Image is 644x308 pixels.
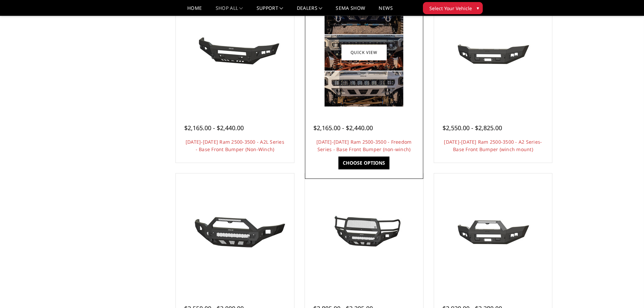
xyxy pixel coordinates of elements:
img: 2019-2025 Ram 2500-3500 - Freedom Series - Sport Front Bumper (non-winch) [181,207,289,258]
a: 2019-2025 Ram 2500-3500 - Freedom Series - Extreme Front Bumper (Non-Winch) 2019-2025 Ram 2500-35... [307,175,422,290]
a: Home [187,6,202,16]
a: News [379,6,392,16]
iframe: Chat Widget [610,276,644,308]
a: 2019-2025 Ram 2500-3500 - A2 Series - Sport Front Bumper (winch mount) 2019-2025 Ram 2500-3500 - ... [436,175,551,290]
a: Quick view [341,44,387,60]
img: 2019-2024 Ram 2500-3500 - A2L Series - Base Front Bumper (Non-Winch) [181,27,289,78]
a: [DATE]-[DATE] Ram 2500-3500 - A2L Series - Base Front Bumper (Non-Winch) [186,139,284,152]
a: Dealers [297,6,323,16]
a: shop all [216,6,243,16]
a: [DATE]-[DATE] Ram 2500-3500 - A2 Series- Base Front Bumper (winch mount) [444,139,542,152]
a: Support [257,6,283,16]
a: 2019-2025 Ram 2500-3500 - Freedom Series - Sport Front Bumper (non-winch) Multiple lighting options [177,175,292,290]
a: SEMA Show [336,6,365,16]
span: ▾ [477,4,479,11]
a: [DATE]-[DATE] Ram 2500-3500 - Freedom Series - Base Front Bumper (non-winch) [316,139,411,152]
a: Choose Options [338,157,389,169]
img: 2019-2025 Ram 2500-3500 - A2 Series- Base Front Bumper (winch mount) [439,28,547,77]
button: Select Your Vehicle [423,2,483,14]
span: $2,165.00 - $2,440.00 [184,124,244,132]
span: $2,550.00 - $2,825.00 [443,124,502,132]
span: $2,165.00 - $2,440.00 [313,124,373,132]
span: Select Your Vehicle [429,5,472,12]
